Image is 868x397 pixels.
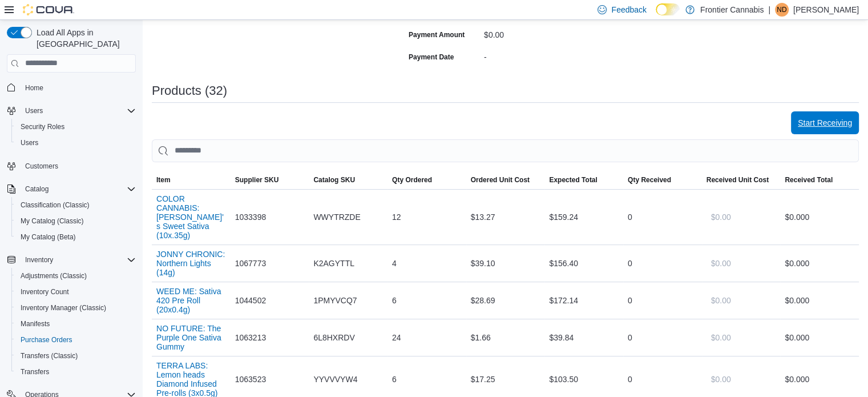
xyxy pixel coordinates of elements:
button: Users [2,103,140,119]
button: Home [2,79,140,96]
span: Security Roles [21,122,64,131]
span: $0.00 [711,258,731,269]
div: $159.24 [544,206,623,228]
div: $0.00 0 [785,294,854,307]
span: Transfers (Classic) [16,349,136,363]
h3: Products (32) [152,84,227,98]
span: Users [21,104,136,118]
div: 0 [623,206,702,228]
label: Payment Date [409,53,454,62]
button: $0.00 [706,368,736,391]
button: $0.00 [706,252,736,275]
span: $0.00 [711,295,731,306]
span: 1067773 [235,256,267,270]
div: $0.00 0 [785,331,854,344]
button: Inventory Manager (Classic) [11,300,140,316]
span: Catalog SKU [313,175,355,185]
a: Customers [21,159,63,173]
span: Inventory Count [16,285,136,299]
div: 12 [387,206,466,228]
div: $13.27 [466,206,545,228]
span: WWYTRZDE [313,210,360,224]
a: Inventory Count [16,285,74,299]
a: My Catalog (Classic) [16,214,88,228]
span: My Catalog (Beta) [16,230,136,244]
span: Customers [21,159,136,173]
span: Load All Apps in [GEOGRAPHIC_DATA] [32,27,136,50]
button: Received Total [780,171,859,189]
div: 0 [623,326,702,349]
a: Transfers [16,365,54,379]
span: ND [777,3,786,17]
span: Inventory Manager (Classic) [16,301,136,315]
div: $172.14 [544,289,623,312]
span: My Catalog (Classic) [16,214,136,228]
span: Customers [25,162,58,171]
div: 0 [623,252,702,275]
div: 6 [387,289,466,312]
div: - [484,48,637,62]
label: Payment Amount [409,30,465,39]
span: $0.00 [711,211,731,223]
span: Item [156,175,171,185]
div: 4 [387,252,466,275]
span: Home [25,83,43,93]
span: YYVVVYW4 [313,372,357,386]
span: Inventory Count [21,287,69,296]
span: 1044502 [235,294,267,307]
span: $0.00 [711,374,731,385]
button: Item [152,171,231,189]
span: Supplier SKU [235,175,279,185]
span: Classification (Classic) [16,198,136,212]
span: Manifests [21,319,50,328]
button: Users [11,135,140,151]
span: Purchase Orders [16,333,136,347]
span: Manifests [16,317,136,331]
span: K2AGYTTL [313,256,354,270]
div: $28.69 [466,289,545,312]
button: Qty Ordered [387,171,466,189]
div: $39.84 [544,326,623,349]
span: Start Receiving [798,117,852,129]
a: My Catalog (Beta) [16,230,80,244]
img: Cova [23,4,74,15]
span: Expected Total [549,175,597,185]
a: Home [21,81,48,95]
button: Security Roles [11,119,140,135]
div: 6 [387,368,466,391]
span: Catalog [21,182,136,196]
p: | [768,3,770,17]
span: Adjustments (Classic) [21,271,87,280]
div: $39.10 [466,252,545,275]
button: Transfers [11,364,140,380]
a: Manifests [16,317,54,331]
div: $0.00 0 [785,256,854,270]
button: Inventory [21,253,58,267]
span: Received Total [785,175,833,185]
button: Classification (Classic) [11,197,140,213]
div: 0 [623,368,702,391]
div: $0.00 [484,26,637,39]
span: My Catalog (Beta) [21,232,76,242]
button: Catalog [21,182,53,196]
button: Transfers (Classic) [11,348,140,364]
span: Feedback [611,4,646,15]
button: $0.00 [706,206,736,228]
button: WEED ME: Sativa 420 Pre Roll (20x0.4g) [156,287,226,314]
span: Inventory Manager (Classic) [21,303,106,312]
div: $103.50 [544,368,623,391]
button: Catalog SKU [309,171,387,189]
button: Received Unit Cost [702,171,781,189]
span: Home [21,81,136,95]
button: Qty Received [623,171,702,189]
a: Users [16,136,43,150]
div: $1.66 [466,326,545,349]
button: Start Receiving [791,111,859,134]
span: 1063213 [235,331,267,344]
div: $0.00 0 [785,372,854,386]
button: Catalog [2,181,140,197]
span: Ordered Unit Cost [471,175,530,185]
div: Nicole De La Mare [775,3,789,17]
input: Dark Mode [656,3,680,15]
button: Ordered Unit Cost [466,171,545,189]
